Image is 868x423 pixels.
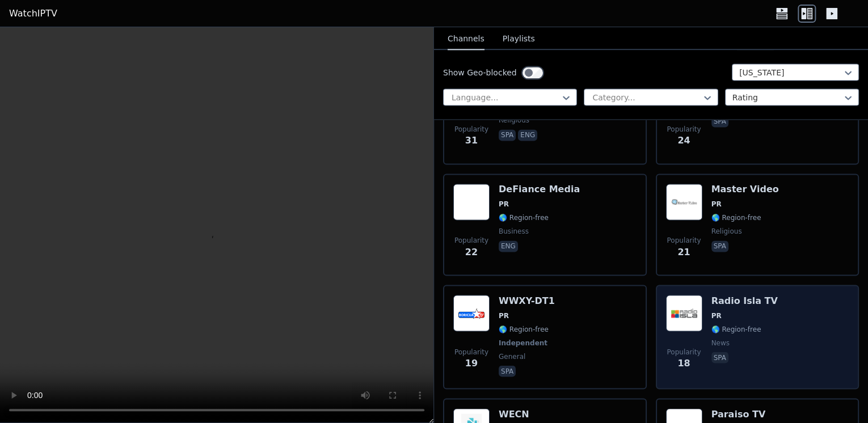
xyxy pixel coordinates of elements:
[666,295,702,331] img: Radio Isla TV
[503,28,535,50] button: Playlists
[499,129,516,141] p: spa
[677,134,690,147] span: 24
[666,184,702,220] img: Master Video
[499,295,555,306] h6: WWXY-DT1
[448,28,484,50] button: Channels
[711,227,742,236] span: religious
[443,67,517,78] label: Show Geo-blocked
[711,184,779,195] h6: Master Video
[677,356,690,370] span: 18
[677,245,690,259] span: 21
[499,311,509,320] span: PR
[499,352,525,361] span: general
[454,125,488,134] span: Popularity
[711,295,778,306] h6: Radio Isla TV
[711,324,761,333] span: 🌎 Region-free
[465,245,478,259] span: 22
[499,227,529,236] span: business
[453,295,490,331] img: WWXY-DT1
[499,324,549,333] span: 🌎 Region-free
[499,213,549,222] span: 🌎 Region-free
[465,356,478,370] span: 19
[499,184,580,195] h6: DeFiance Media
[499,116,529,125] span: religious
[711,200,722,209] span: PR
[9,7,57,20] a: WatchIPTV
[711,213,761,222] span: 🌎 Region-free
[453,184,490,220] img: DeFiance Media
[499,240,518,252] p: eng
[711,352,728,363] p: spa
[711,311,722,320] span: PR
[711,408,766,420] h6: Paraiso TV
[667,236,701,245] span: Popularity
[499,200,509,209] span: PR
[499,365,516,377] p: spa
[711,240,728,252] p: spa
[454,236,488,245] span: Popularity
[711,338,730,347] span: news
[667,347,701,356] span: Popularity
[465,134,478,147] span: 31
[667,125,701,134] span: Popularity
[711,116,728,127] p: spa
[518,129,537,141] p: eng
[499,408,549,420] h6: WECN
[454,347,488,356] span: Popularity
[499,338,547,347] span: Independent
